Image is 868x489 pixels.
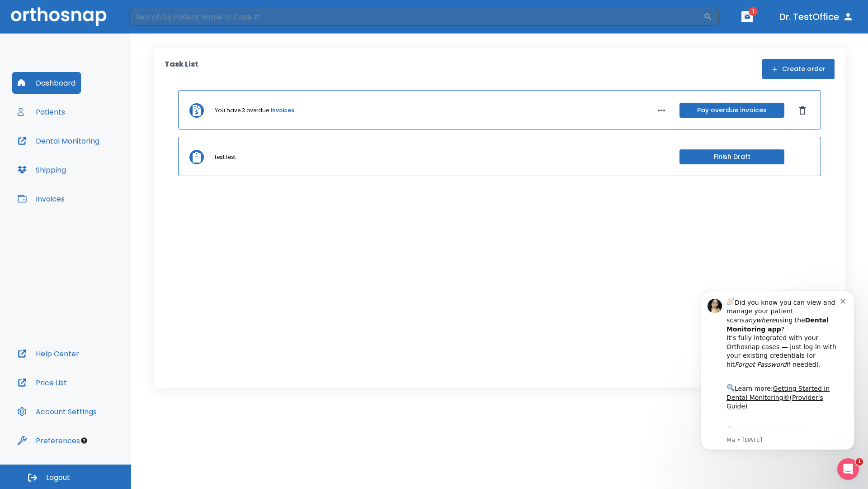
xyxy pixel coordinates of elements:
[679,103,784,118] button: Pay overdue invoices
[749,7,758,16] span: 1
[80,436,88,445] div: Tooltip anchor
[39,150,120,166] a: App Store
[153,19,160,27] button: Dismiss notification
[687,277,868,465] iframe: Intercom notifications message
[837,458,859,480] iframe: Intercom live chat
[12,159,71,181] button: Shipping
[795,103,810,118] button: Dismiss
[215,153,236,161] p: test test
[12,401,102,422] button: Account Settings
[776,9,857,25] button: Dr. TestOffice
[165,59,198,79] p: Task List
[39,159,153,167] p: Message from Ma, sent 3w ago
[12,343,85,364] button: Help Center
[271,106,294,115] a: invoices
[12,188,70,210] button: Invoices
[46,473,70,483] span: Logout
[11,7,107,26] img: Orthosnap
[39,148,153,194] div: Download the app: | ​ Let us know if you need help getting started!
[12,72,81,94] button: Dashboard
[12,372,72,393] button: Price List
[215,106,269,115] p: You have 3 overdue
[679,149,784,164] button: Finish Draft
[12,430,85,451] button: Preferences
[12,130,105,152] button: Dental Monitoring
[12,101,71,123] button: Patients
[129,8,703,26] input: Search by Patient Name or Case #
[762,59,835,79] button: Create order
[856,458,863,465] span: 1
